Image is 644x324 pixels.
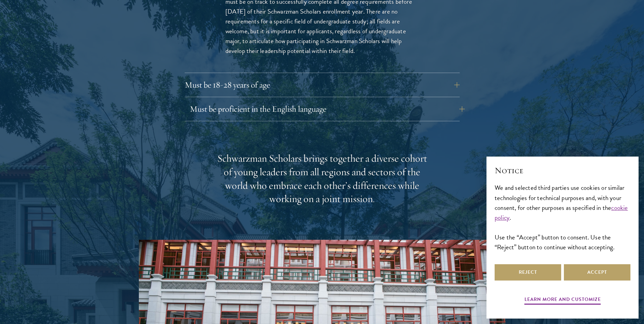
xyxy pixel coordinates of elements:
[190,101,465,117] button: Must be proficient in the English language
[495,264,561,281] button: Reject
[495,165,630,176] h2: Notice
[495,183,630,252] div: We and selected third parties use cookies or similar technologies for technical purposes and, wit...
[564,264,630,281] button: Accept
[525,295,601,306] button: Learn more and customize
[217,152,427,206] div: Schwarzman Scholars brings together a diverse cohort of young leaders from all regions and sector...
[185,77,460,93] button: Must be 18-28 years of age
[495,203,628,222] a: cookie policy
